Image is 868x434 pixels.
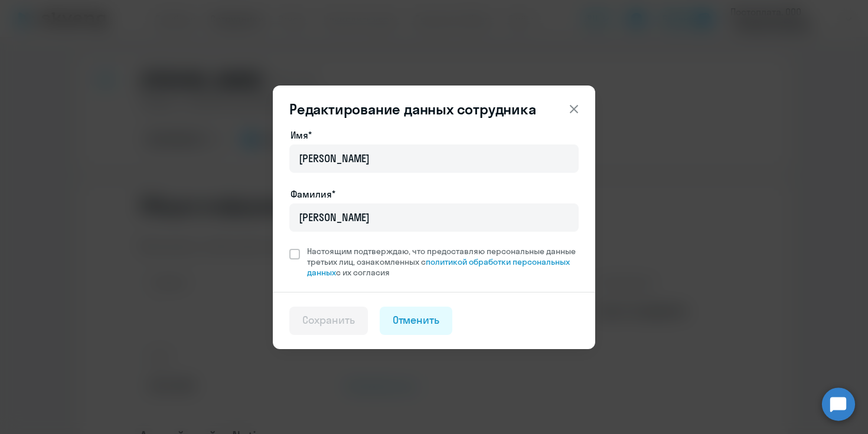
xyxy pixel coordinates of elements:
label: Фамилия* [291,187,335,201]
div: Отменить [393,313,440,328]
button: Сохранить [289,307,368,335]
header: Редактирование данных сотрудника [273,100,595,119]
span: Настоящим подтверждаю, что предоставляю персональные данные третьих лиц, ознакомленных с с их сог... [307,246,579,278]
button: Отменить [380,307,453,335]
a: политикой обработки персональных данных [307,257,570,278]
div: Сохранить [302,313,355,328]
